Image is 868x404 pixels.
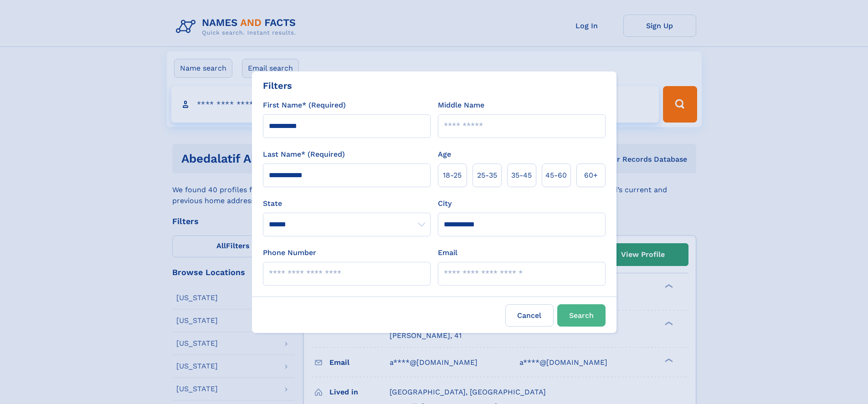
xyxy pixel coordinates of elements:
label: State [263,198,431,209]
button: Search [557,304,606,327]
div: Filters [263,79,292,92]
span: 35‑45 [511,170,532,181]
span: 60+ [584,170,598,181]
label: Cancel [505,304,554,327]
label: Phone Number [263,247,316,258]
label: Email [438,247,457,258]
label: Age [438,149,451,160]
span: 18‑25 [443,170,462,181]
label: City [438,198,452,209]
span: 45‑60 [545,170,567,181]
label: Middle Name [438,100,484,111]
span: 25‑35 [477,170,497,181]
label: Last Name* (Required) [263,149,345,160]
label: First Name* (Required) [263,100,346,111]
